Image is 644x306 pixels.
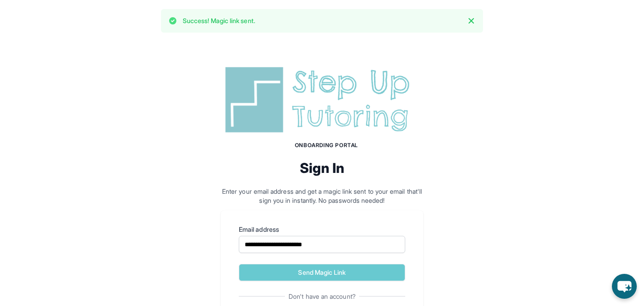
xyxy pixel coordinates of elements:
label: Email address [239,225,405,234]
p: Enter your email address and get a magic link sent to your email that'll sign you in instantly. N... [221,187,423,205]
button: Send Magic Link [239,264,405,281]
img: Step Up Tutoring horizontal logo [221,63,423,136]
p: Success! Magic link sent. [183,16,255,25]
h2: Sign In [221,160,423,176]
span: Don't have an account? [285,292,359,301]
h1: Onboarding Portal [230,142,423,149]
button: chat-button [612,274,637,299]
